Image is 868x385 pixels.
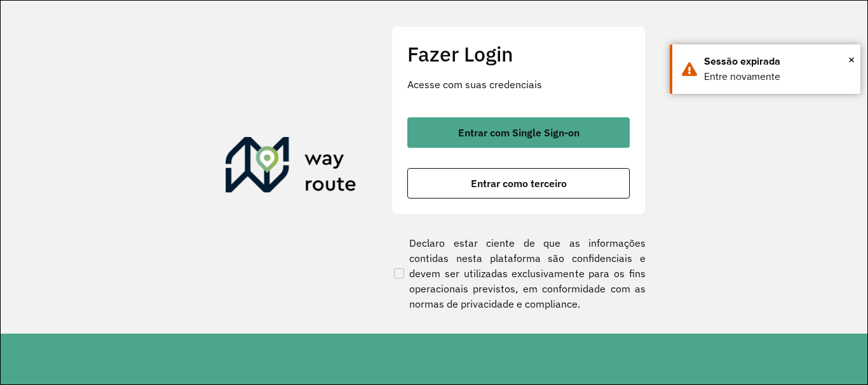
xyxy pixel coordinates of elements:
span: Entrar como terceiro [471,178,567,188]
span: Entrar com Single Sign-on [458,127,580,138]
div: Entre novamente [704,69,851,84]
div: Sessão expirada [704,54,851,69]
button: Close [848,50,855,69]
label: Declaro estar ciente de que as informações contidas nesta plataforma são confidenciais e devem se... [391,235,646,311]
span: × [848,50,855,69]
img: Roteirizador AmbevTech [226,137,356,198]
button: button [407,168,630,199]
button: button [407,117,630,148]
h2: Fazer Login [407,42,630,66]
p: Acesse com suas credenciais [407,77,630,92]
